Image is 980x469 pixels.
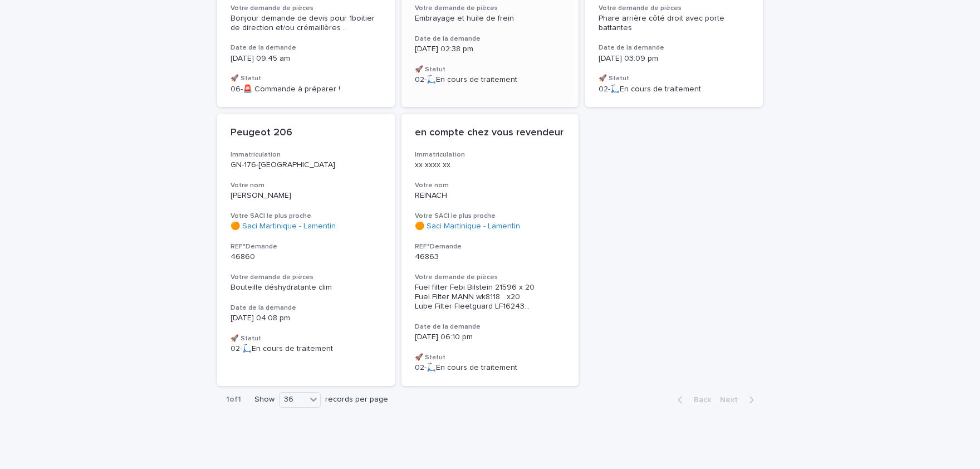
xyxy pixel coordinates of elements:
[231,334,381,343] h3: 🚀 Statut
[599,54,749,63] p: [DATE] 03:09 pm
[720,396,744,404] span: Next
[415,150,566,159] h3: Immatriculation
[415,212,566,221] h3: Votre SACI le plus proche
[415,283,566,311] div: Fuel filter Febi Bilstein 21596 x 20 Fuel Filter MANN wk8118 x20 Lube Filter Fleetguard LF16243 A...
[415,353,566,362] h3: 🚀 Statut
[231,181,381,190] h3: Votre nom
[415,4,566,13] h3: Votre demande de pièces
[231,74,381,83] h3: 🚀 Statut
[231,160,381,170] p: GN-176-[GEOGRAPHIC_DATA]
[599,14,727,32] span: Phare arrière côté droit avec porte battantes
[231,85,381,94] p: 06-🚨 Commande à préparer !
[231,4,381,13] h3: Votre demande de pièces
[231,54,381,63] p: [DATE] 09:45 am
[415,127,566,139] p: en compte chez vous revendeur
[415,35,566,43] h3: Date de la demande
[231,127,381,139] p: Peugeot 206
[231,43,381,52] h3: Date de la demande
[280,394,306,406] div: 36
[415,252,566,262] p: 46863
[231,191,381,201] p: [PERSON_NAME]
[716,395,763,405] button: Next
[415,323,566,331] h3: Date de la demande
[231,212,381,221] h3: Votre SACI le plus proche
[231,222,336,231] a: 🟠 Saci Martinique - Lamentin
[217,114,395,385] a: Peugeot 206ImmatriculationGN-176-[GEOGRAPHIC_DATA]Votre nom[PERSON_NAME]Votre SACI le plus proche...
[415,181,566,190] h3: Votre nom
[687,396,711,404] span: Back
[231,304,381,312] h3: Date de la demande
[415,242,566,251] h3: REF°Demande
[231,252,381,262] p: 46860
[415,14,514,22] span: Embrayage et huile de frein
[254,395,275,404] p: Show
[415,191,566,201] p: REINACH
[599,43,749,52] h3: Date de la demande
[415,222,520,231] a: 🟠 Saci Martinique - Lamentin
[415,273,566,282] h3: Votre demande de pièces
[231,273,381,282] h3: Votre demande de pièces
[325,395,388,404] p: records per page
[599,4,749,13] h3: Votre demande de pièces
[415,160,566,170] p: xx xxxx xx
[669,395,716,405] button: Back
[231,344,381,354] p: 02-🛴En cours de traitement
[401,114,579,385] a: en compte chez vous revendeurImmatriculationxx xxxx xxVotre nomREINACHVotre SACI le plus proche🟠 ...
[415,363,566,373] p: 02-🛴En cours de traitement
[217,386,250,413] p: 1 of 1
[415,75,566,85] p: 02-🛴En cours de traitement
[231,314,381,323] p: [DATE] 04:08 pm
[599,74,749,83] h3: 🚀 Statut
[415,283,566,311] span: Fuel filter Febi Bilstein 21596 x 20 Fuel Filter MANN wk8118 x20 Lube Filter Fleetguard LF16243 ...
[231,284,332,291] span: Bouteille déshydratante clim
[599,85,749,94] p: 02-🛴En cours de traitement
[231,150,381,159] h3: Immatriculation
[415,45,566,54] p: [DATE] 02:38 pm
[415,333,566,342] p: [DATE] 06:10 pm
[231,242,381,251] h3: REF°Demande
[231,14,377,32] span: Bonjour demande de devis pour 1boitier de direction et/ou crémaillères .
[415,65,566,74] h3: 🚀 Statut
